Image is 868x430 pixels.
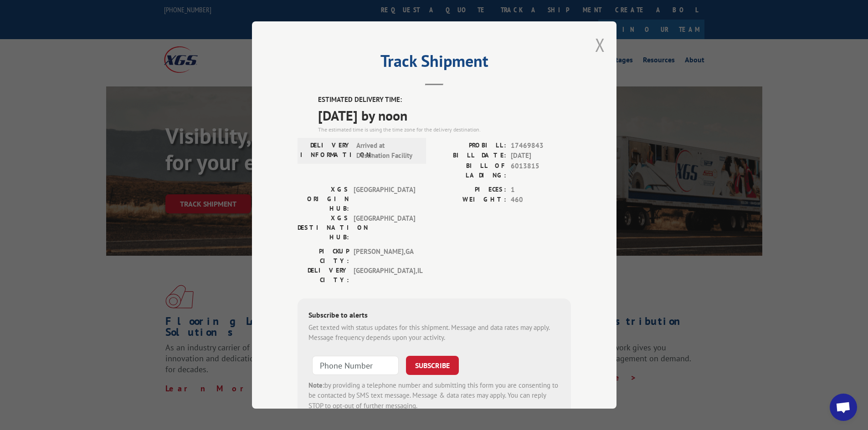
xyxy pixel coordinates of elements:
label: WEIGHT: [434,195,506,205]
span: [DATE] by noon [318,105,571,126]
label: PROBILL: [434,141,506,151]
label: BILL DATE: [434,151,506,161]
label: XGS ORIGIN HUB: [298,185,349,213]
label: DELIVERY CITY: [298,266,349,285]
strong: Note: [308,381,324,390]
h2: Track Shipment [298,55,571,72]
span: 6013815 [511,161,571,180]
label: BILL OF LADING: [434,161,506,180]
span: 17469843 [511,141,571,151]
span: [DATE] [511,151,571,161]
label: XGS DESTINATION HUB: [298,213,349,242]
span: [GEOGRAPHIC_DATA] [354,213,415,242]
label: PIECES: [434,185,506,195]
span: [PERSON_NAME] , GA [354,247,415,266]
div: The estimated time is using the time zone for the delivery destination. [318,126,571,134]
input: Phone Number [312,356,399,375]
div: Get texted with status updates for this shipment. Message and data rates may apply. Message frequ... [308,323,560,343]
span: [GEOGRAPHIC_DATA] , IL [354,266,415,285]
span: [GEOGRAPHIC_DATA] [354,185,415,213]
label: ESTIMATED DELIVERY TIME: [318,95,571,105]
span: 460 [511,195,571,205]
span: Arrived at Destination Facility [356,141,418,161]
label: DELIVERY INFORMATION: [300,141,352,161]
a: Open chat [830,394,857,421]
span: 1 [511,185,571,195]
label: PICKUP CITY: [298,247,349,266]
div: by providing a telephone number and submitting this form you are consenting to be contacted by SM... [308,380,560,411]
div: Subscribe to alerts [308,309,560,323]
button: Close modal [595,33,605,57]
button: SUBSCRIBE [406,356,459,375]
